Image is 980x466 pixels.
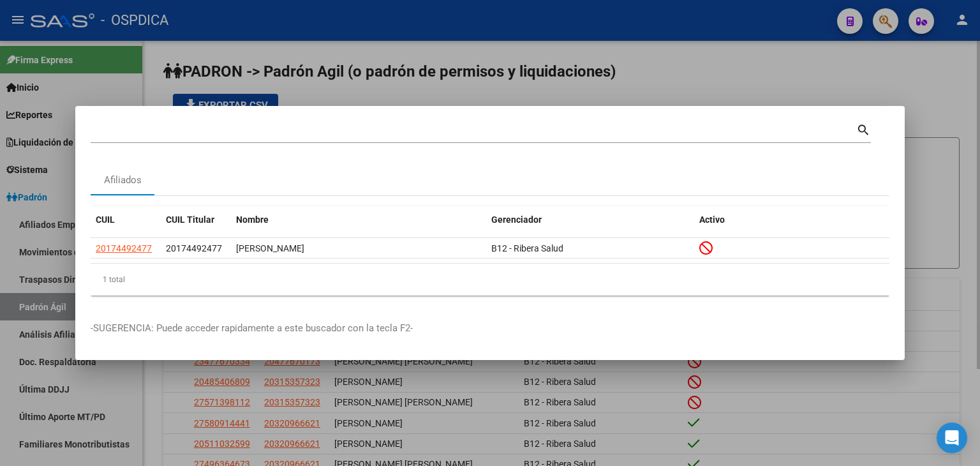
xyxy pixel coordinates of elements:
[491,243,563,253] span: B12 - Ribera Salud
[491,214,542,225] span: Gerenciador
[166,243,222,253] span: 20174492477
[91,321,889,336] p: -SUGERENCIA: Puede acceder rapidamente a este buscador con la tecla F2-
[699,214,725,225] span: Activo
[166,214,214,225] span: CUIL Titular
[694,206,889,234] datatable-header-cell: Activo
[856,121,871,137] mat-icon: search
[236,214,269,225] span: Nombre
[161,206,231,234] datatable-header-cell: CUIL Titular
[236,241,481,256] div: [PERSON_NAME]
[96,214,115,225] span: CUIL
[96,243,152,253] span: 20174492477
[231,206,486,234] datatable-header-cell: Nombre
[104,173,142,188] div: Afiliados
[91,206,161,234] datatable-header-cell: CUIL
[91,264,889,296] div: 1 total
[937,423,967,453] div: Open Intercom Messenger
[486,206,694,234] datatable-header-cell: Gerenciador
